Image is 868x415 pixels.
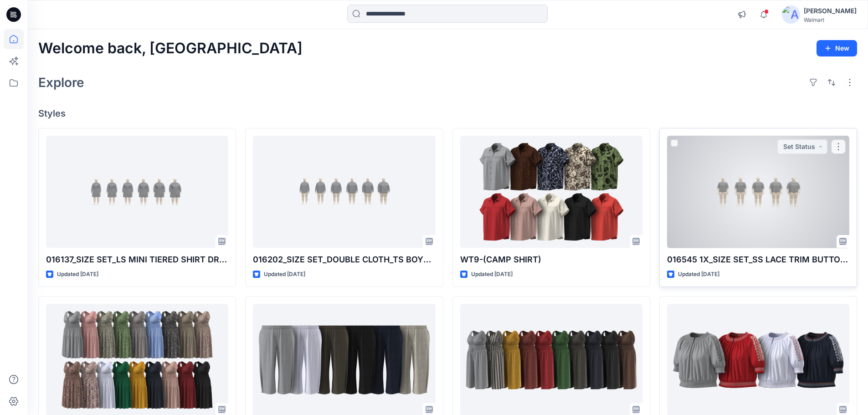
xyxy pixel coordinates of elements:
h2: Welcome back, [GEOGRAPHIC_DATA] [38,40,303,57]
h4: Styles [38,108,857,119]
img: avatar [782,5,800,24]
a: WT9-(CAMP SHIRT) [460,136,642,248]
p: Updated [DATE] [678,270,719,279]
a: 016202_SIZE SET_DOUBLE CLOTH_TS BOYFRIEND SHIRT [253,136,435,248]
p: WT9-(CAMP SHIRT) [460,253,642,266]
a: 016545 1X_SIZE SET_SS LACE TRIM BUTTON DOWN TOP [667,136,849,248]
p: Updated [DATE] [471,270,513,279]
button: New [817,40,857,56]
p: 016545 1X_SIZE SET_SS LACE TRIM BUTTON DOWN TOP [667,253,849,266]
h2: Explore [38,75,84,90]
p: Updated [DATE] [57,270,98,279]
p: Updated [DATE] [264,270,305,279]
p: 016137_SIZE SET_LS MINI TIERED SHIRT DRESS [46,253,228,266]
div: Walmart [804,16,857,23]
a: 016137_SIZE SET_LS MINI TIERED SHIRT DRESS [46,136,228,248]
p: 016202_SIZE SET_DOUBLE CLOTH_TS BOYFRIEND SHIRT [253,253,435,266]
div: [PERSON_NAME] [804,5,857,16]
